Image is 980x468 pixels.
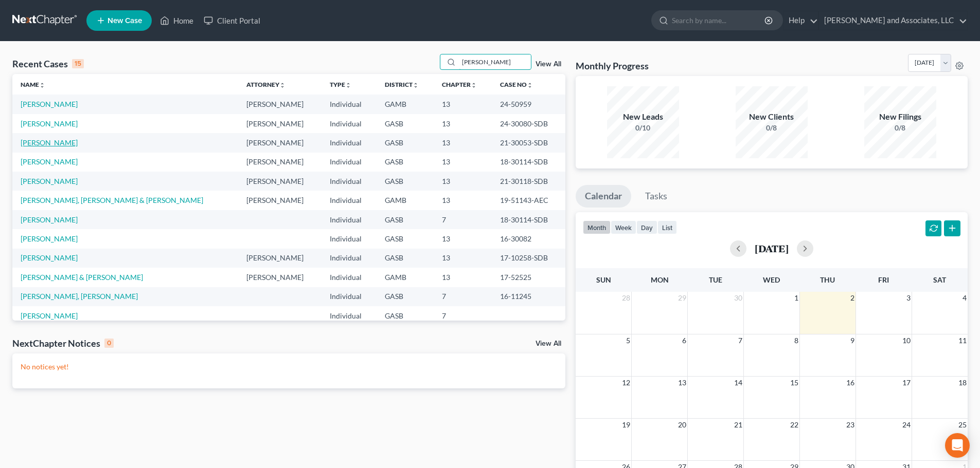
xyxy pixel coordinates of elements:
a: Attorneyunfold_more [246,81,286,88]
span: 23 [845,419,856,431]
td: 7 [434,306,492,325]
span: 29 [677,292,687,304]
span: 18 [957,377,968,389]
td: Individual [322,191,377,210]
td: Individual [322,268,377,287]
a: Calendar [576,185,631,208]
span: 3 [905,292,912,304]
i: unfold_more [413,82,419,88]
td: 21-30053-SDB [492,133,565,152]
td: GASB [377,172,434,191]
span: 30 [733,292,743,304]
td: GASB [377,249,434,268]
td: [PERSON_NAME] [238,268,322,287]
div: 0/10 [607,123,679,133]
td: 7 [434,287,492,306]
td: 13 [434,172,492,191]
td: [PERSON_NAME] [238,153,322,172]
span: 13 [677,377,687,389]
div: New Clients [736,111,808,123]
h2: [DATE] [755,243,789,254]
div: 0/8 [864,123,936,133]
td: Individual [322,287,377,306]
td: 18-30114-SDB [492,153,565,172]
td: Individual [322,210,377,229]
td: GASB [377,210,434,229]
button: month [583,220,611,234]
a: [PERSON_NAME] [21,119,78,128]
span: Fri [878,275,889,284]
span: 10 [901,334,912,347]
span: 15 [789,377,799,389]
span: 5 [625,334,631,347]
td: 21-30118-SDB [492,172,565,191]
i: unfold_more [345,82,351,88]
td: Individual [322,153,377,172]
td: [PERSON_NAME] [238,249,322,268]
div: Open Intercom Messenger [945,433,970,458]
span: 20 [677,419,687,431]
div: Recent Cases [12,58,84,70]
td: Individual [322,306,377,325]
td: GASB [377,133,434,152]
td: Individual [322,229,377,248]
div: NextChapter Notices [12,337,114,349]
span: Thu [820,275,835,284]
div: 15 [72,59,84,68]
a: Chapterunfold_more [442,81,477,88]
td: GASB [377,114,434,133]
span: 6 [681,334,687,347]
span: 8 [793,334,799,347]
button: week [611,220,636,234]
span: 17 [901,377,912,389]
span: Mon [651,275,669,284]
span: 22 [789,419,799,431]
td: [PERSON_NAME] [238,172,322,191]
a: [PERSON_NAME] [21,234,78,243]
div: 0 [104,339,114,348]
td: GASB [377,153,434,172]
div: New Leads [607,111,679,123]
a: [PERSON_NAME] [21,100,78,108]
a: Typeunfold_more [330,81,351,88]
span: 25 [957,419,968,431]
a: [PERSON_NAME], [PERSON_NAME] & [PERSON_NAME] [21,196,203,204]
td: 13 [434,268,492,287]
td: GAMB [377,268,434,287]
span: 19 [621,419,631,431]
i: unfold_more [527,82,533,88]
span: Sat [933,275,946,284]
input: Search by name... [672,11,766,30]
td: 17-10258-SDB [492,249,565,268]
a: [PERSON_NAME] [21,138,78,147]
td: 17-52525 [492,268,565,287]
a: Tasks [636,185,676,208]
td: GASB [377,229,434,248]
span: 9 [849,334,856,347]
td: 13 [434,95,492,114]
span: 21 [733,419,743,431]
span: 4 [961,292,968,304]
a: Home [155,11,199,30]
input: Search by name... [459,54,531,69]
h3: Monthly Progress [576,60,649,72]
a: Case Nounfold_more [500,81,533,88]
span: New Case [108,17,142,25]
span: Sun [596,275,611,284]
td: Individual [322,133,377,152]
td: Individual [322,172,377,191]
p: No notices yet! [21,362,557,372]
a: Districtunfold_more [385,81,419,88]
span: 2 [849,292,856,304]
button: list [657,220,677,234]
td: 24-50959 [492,95,565,114]
i: unfold_more [279,82,286,88]
a: [PERSON_NAME] [21,215,78,224]
td: 13 [434,229,492,248]
span: 28 [621,292,631,304]
a: [PERSON_NAME] [21,157,78,166]
td: 16-11245 [492,287,565,306]
a: [PERSON_NAME] and Associates, LLC [819,11,967,30]
td: 13 [434,191,492,210]
a: [PERSON_NAME] [21,177,78,185]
